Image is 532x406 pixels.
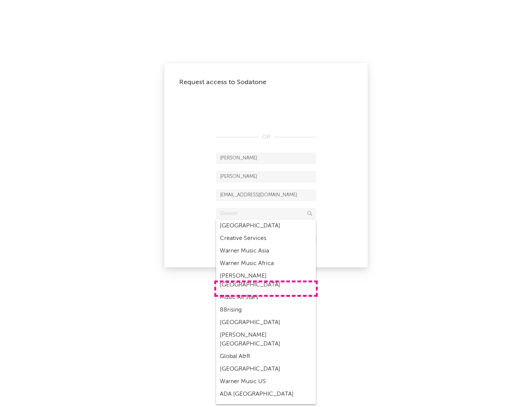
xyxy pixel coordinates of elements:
[216,291,316,304] div: Music All Stars
[216,257,316,270] div: Warner Music Africa
[216,270,316,291] div: [PERSON_NAME] [GEOGRAPHIC_DATA]
[216,329,316,350] div: [PERSON_NAME] [GEOGRAPHIC_DATA]
[216,220,316,232] div: [GEOGRAPHIC_DATA]
[216,232,316,245] div: Creative Services
[216,153,316,164] input: First Name
[216,363,316,375] div: [GEOGRAPHIC_DATA]
[216,245,316,257] div: Warner Music Asia
[216,190,316,201] input: Email
[216,133,316,142] div: OR
[216,350,316,363] div: Global A&R
[216,171,316,182] input: Last Name
[216,304,316,316] div: 88rising
[216,388,316,400] div: ADA [GEOGRAPHIC_DATA]
[216,208,316,219] input: Division
[216,316,316,329] div: [GEOGRAPHIC_DATA]
[179,78,353,87] div: Request access to Sodatone
[216,375,316,388] div: Warner Music US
